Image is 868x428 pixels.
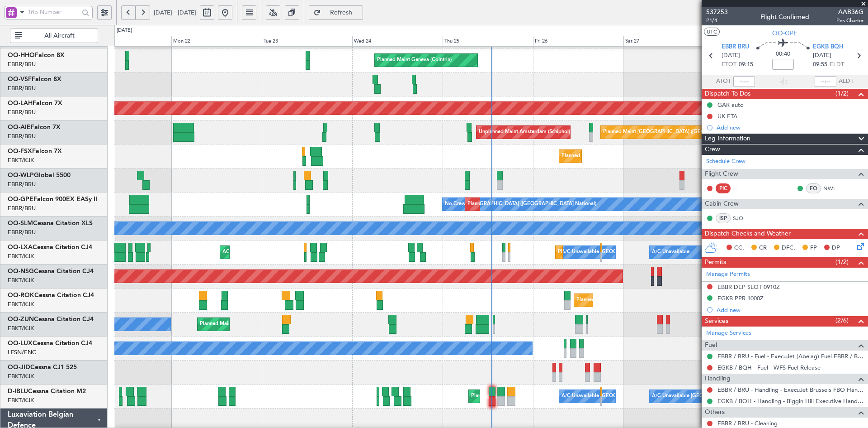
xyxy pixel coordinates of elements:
[8,220,33,226] span: OO-SLM
[733,76,755,87] input: --:--
[352,36,443,47] div: Wed 24
[836,17,863,24] span: Pos Charter
[836,7,863,17] span: AAB36G
[705,257,726,268] span: Permits
[8,340,33,346] span: OO-LUX
[533,36,623,47] div: Fri 26
[717,294,764,302] div: EGKB PPR 1000Z
[733,214,753,222] a: SJO
[154,9,196,17] span: [DATE] - [DATE]
[8,388,86,394] a: D-IBLUCessna Citation M2
[835,316,849,325] span: (2/6)
[706,17,728,24] span: P1/4
[8,292,34,298] span: OO-ROK
[782,244,795,253] span: DFC,
[717,364,821,371] a: EGKB / BQH - Fuel - WFS Fuel Release
[8,148,62,154] a: OO-FSXFalcon 7X
[117,27,132,34] div: [DATE]
[776,50,790,59] span: 00:40
[8,108,36,116] a: EBBR/BRU
[717,101,744,109] div: GAR auto
[8,124,61,130] a: OO-AIEFalcon 7X
[222,245,321,259] div: AOG Maint Kortrijk-[GEOGRAPHIC_DATA]
[8,340,92,346] a: OO-LUXCessna Citation CJ4
[558,245,663,259] div: Planned Maint Kortrijk-[GEOGRAPHIC_DATA]
[8,292,94,298] a: OO-ROKCessna Citation CJ4
[8,156,34,164] a: EBKT/KJK
[8,76,61,82] a: OO-VSFFalcon 8X
[813,51,831,60] span: [DATE]
[200,317,305,331] div: Planned Maint Kortrijk-[GEOGRAPHIC_DATA]
[717,112,737,120] div: UK ETA
[479,125,570,139] div: Unplanned Maint Amsterdam (Schiphol)
[760,12,809,22] div: Flight Confirmed
[81,36,171,47] div: Sun 21
[8,364,77,370] a: OO-JIDCessna CJ1 525
[722,51,740,60] span: [DATE]
[722,43,749,52] span: EBBR BRU
[652,245,689,259] div: A/C Unavailable
[471,390,572,403] div: Planned Maint Nice ([GEOGRAPHIC_DATA])
[576,293,682,307] div: Planned Maint Kortrijk-[GEOGRAPHIC_DATA]
[561,149,667,163] div: Planned Maint Kortrijk-[GEOGRAPHIC_DATA]
[705,199,739,209] span: Cabin Crew
[8,196,33,202] span: OO-GPE
[171,36,262,47] div: Mon 22
[823,184,844,192] a: NWI
[717,306,863,314] div: Add new
[8,244,33,250] span: OO-LXA
[377,53,452,67] div: Planned Maint Geneva (Cointrin)
[652,390,796,403] div: A/C Unavailable [GEOGRAPHIC_DATA]-[GEOGRAPHIC_DATA]
[705,374,731,384] span: Handling
[445,197,596,211] div: No Crew [GEOGRAPHIC_DATA] ([GEOGRAPHIC_DATA] National)
[8,348,36,356] a: LFSN/ENC
[8,100,62,106] a: OO-LAHFalcon 7X
[8,132,36,140] a: EBBR/BRU
[8,300,34,308] a: EBKT/KJK
[8,268,34,274] span: OO-NSG
[8,52,65,58] a: OO-HHOFalcon 8X
[623,36,714,47] div: Sat 27
[706,7,728,17] span: 537253
[739,60,753,69] span: 09:15
[8,252,34,260] a: EBKT/KJK
[10,29,98,43] button: All Aircraft
[722,60,736,69] span: ETOT
[705,89,750,99] span: Dispatch To-Dos
[706,157,745,166] a: Schedule Crew
[309,5,363,20] button: Refresh
[8,172,34,178] span: OO-WLP
[705,407,725,418] span: Others
[8,124,31,130] span: OO-AIE
[603,125,745,139] div: Planned Maint [GEOGRAPHIC_DATA] ([GEOGRAPHIC_DATA])
[717,419,778,427] a: EBBR / BRU - Cleaning
[830,60,844,69] span: ELDT
[839,77,854,86] span: ALDT
[8,268,94,274] a: OO-NSGCessna Citation CJ4
[8,276,34,284] a: EBKT/KJK
[717,283,780,291] div: EBBR DEP SLOT 0910Z
[734,244,744,253] span: CC,
[716,183,731,193] div: PIC
[8,316,94,322] a: OO-ZUNCessna Citation CJ4
[717,386,863,394] a: EBBR / BRU - Handling - ExecuJet Brussels FBO Handling Abelag
[716,77,731,86] span: ATOT
[8,180,36,188] a: EBBR/BRU
[8,52,35,58] span: OO-HHO
[705,169,738,179] span: Flight Crew
[717,397,863,405] a: EGKB / BQH - Handling - Biggin Hill Executive Handling EGKB / BQH
[806,183,821,193] div: FO
[705,134,750,144] span: Leg Information
[28,5,79,19] input: Trip Number
[705,316,728,327] span: Services
[8,372,34,380] a: EBKT/KJK
[733,184,753,192] div: - -
[8,324,34,332] a: EBKT/KJK
[717,352,863,360] a: EBBR / BRU - Fuel - ExecuJet (Abelag) Fuel EBBR / BRU
[8,396,34,404] a: EBKT/KJK
[813,43,844,52] span: EGKB BQH
[772,29,797,38] span: OO-GPE
[8,204,36,212] a: EBBR/BRU
[443,36,533,47] div: Thu 25
[323,10,360,16] span: Refresh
